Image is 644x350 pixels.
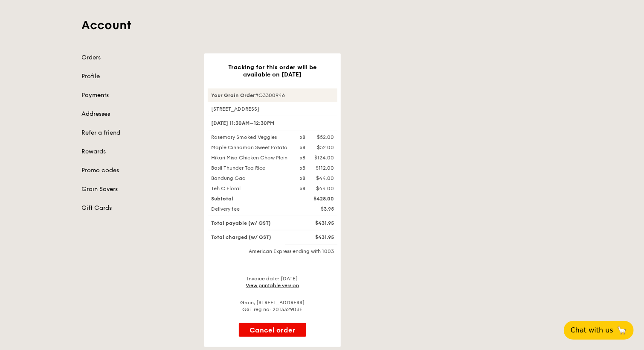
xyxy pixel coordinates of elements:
[206,134,295,141] div: Rosemary Smoked Veggies
[81,91,194,100] a: Payments
[317,144,334,151] div: $52.00
[208,299,337,313] div: Grain, [STREET_ADDRESS] GST reg no: 201332903E
[300,134,305,141] div: x8
[314,154,334,161] div: $124.00
[81,110,194,118] a: Addresses
[81,18,563,33] h1: Account
[81,53,194,62] a: Orders
[208,106,337,112] div: [STREET_ADDRESS]
[81,147,194,156] a: Rewards
[300,175,305,182] div: x8
[206,165,295,171] div: Basil Thunder Tea Rice
[316,185,334,192] div: $44.00
[208,248,337,255] div: American Express ending with 1003
[208,88,337,102] div: #G3300946
[246,282,299,288] a: View printable version
[295,220,339,226] div: $431.95
[81,185,194,194] a: Grain Savers
[295,195,339,202] div: $428.00
[295,234,339,241] div: $431.95
[295,206,339,212] div: $3.95
[316,175,334,182] div: $44.00
[206,175,295,182] div: Bandung Gao
[571,325,613,335] span: Chat with us
[617,325,627,335] span: 🦙
[564,321,634,340] button: Chat with us🦙
[81,204,194,212] a: Gift Cards
[206,144,295,151] div: Maple Cinnamon Sweet Potato
[239,323,306,337] button: Cancel order
[300,144,305,151] div: x8
[206,234,295,241] div: Total charged (w/ GST)
[206,195,295,202] div: Subtotal
[208,275,337,289] div: Invoice date: [DATE]
[316,165,334,171] div: $112.00
[317,134,334,141] div: $52.00
[81,72,194,81] a: Profile
[218,64,327,78] h3: Tracking for this order will be available on [DATE]
[300,165,305,171] div: x8
[206,154,295,161] div: Hikari Miso Chicken Chow Mein
[300,185,305,192] div: x8
[206,185,295,192] div: Teh C Floral
[81,166,194,175] a: Promo codes
[211,92,255,98] strong: Your Grain Order
[211,220,271,226] span: Total payable (w/ GST)
[208,116,337,130] div: [DATE] 11:30AM–12:30PM
[300,154,305,161] div: x8
[206,206,295,212] div: Delivery fee
[81,129,194,137] a: Refer a friend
